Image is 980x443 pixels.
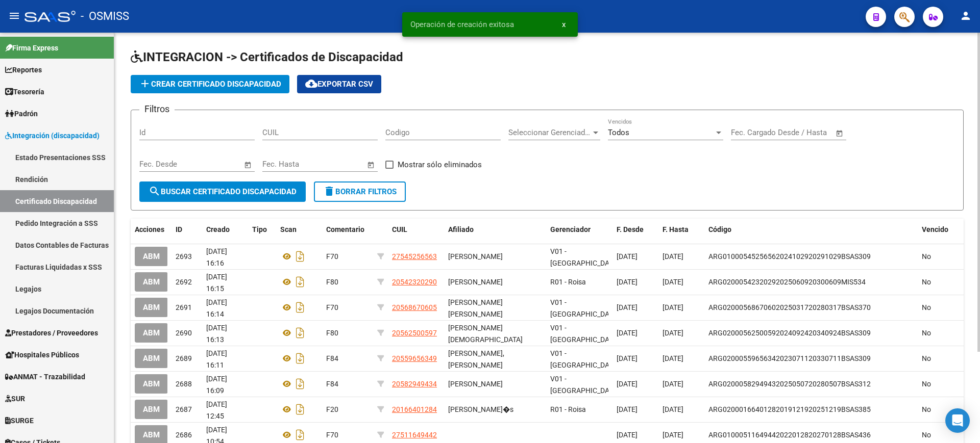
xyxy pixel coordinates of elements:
span: V01 - [GEOGRAPHIC_DATA] [550,375,619,395]
datatable-header-cell: Scan [276,219,322,241]
datatable-header-cell: Tipo [248,219,276,241]
span: No [922,380,931,388]
i: Descargar documento [293,274,307,290]
span: Hospitales Públicos [5,349,79,360]
datatable-header-cell: Acciones [131,219,171,241]
span: 20568670605 [392,303,437,311]
span: F84 [326,354,338,362]
span: ARG02000166401282019121920251219BSAS385 [708,405,871,413]
span: Código [708,225,731,233]
button: Exportar CSV [297,75,381,93]
span: No [922,278,931,286]
span: F. Desde [617,225,644,233]
span: [DATE] [617,431,638,439]
span: Prestadores / Proveedores [5,327,98,338]
span: ARG02000568670602025031720280317BSAS370 [708,303,871,311]
span: No [922,252,931,260]
span: R01 - Roisa [550,278,586,286]
button: Open calendar [365,159,377,171]
datatable-header-cell: Vencido [918,219,964,241]
span: [DATE] 16:13 [206,324,227,344]
datatable-header-cell: Gerenciador [546,219,612,241]
button: Open calendar [834,127,846,139]
span: [DATE] 12:45 [206,400,227,420]
span: 20559656349 [392,354,437,362]
span: [PERSON_NAME] [PERSON_NAME] [448,298,503,318]
span: Exportar CSV [305,80,373,89]
span: Reportes [5,64,42,75]
span: F70 [326,252,338,260]
span: 2687 [176,405,192,413]
span: ARG01000545256562024102920291029BSAS309 [708,252,871,260]
span: Acciones [135,225,164,233]
span: [DATE] [617,354,638,362]
span: Tesorería [5,86,44,97]
datatable-header-cell: Creado [202,219,248,241]
span: F20 [326,405,338,413]
span: No [922,431,931,439]
button: Borrar Filtros [314,181,406,202]
i: Descargar documento [293,350,307,367]
h3: Filtros [139,102,175,116]
datatable-header-cell: Código [704,219,918,241]
span: [DATE] [663,380,683,388]
span: 2690 [176,329,192,337]
button: ABM [135,400,168,419]
i: Descargar documento [293,401,307,418]
span: R01 - Roisa [550,405,586,413]
datatable-header-cell: ID [171,219,202,241]
i: Descargar documento [293,325,307,341]
span: [DATE] [617,405,638,413]
span: [DATE] [617,329,638,337]
datatable-header-cell: F. Hasta [658,219,704,241]
span: 2691 [176,303,192,311]
input: End date [305,160,354,169]
span: 2686 [176,431,192,439]
span: [DATE] [663,405,683,413]
span: [DATE] [663,303,683,311]
span: Todos [608,128,629,137]
i: Descargar documento [293,427,307,443]
span: ARG01000511649442022012820270128BSAS436 [708,431,871,439]
datatable-header-cell: F. Desde [612,219,658,241]
span: 20562500597 [392,329,437,337]
div: Open Intercom Messenger [945,408,970,433]
span: [PERSON_NAME] [448,380,503,388]
span: 27545256563 [392,252,437,260]
span: ABM [143,252,160,262]
span: F80 [326,278,338,286]
button: ABM [135,272,168,291]
span: Buscar Certificado Discapacidad [149,187,297,196]
span: Gerenciador [550,225,591,233]
button: Crear Certificado Discapacidad [131,75,289,93]
span: [DATE] [663,329,683,337]
span: F. Hasta [663,225,689,233]
span: [DATE] [617,252,638,260]
mat-icon: cloud_download [305,77,317,90]
span: Integración (discapacidad) [5,130,100,141]
span: Afiliado [448,225,474,233]
span: 20166401284 [392,405,437,413]
span: [DATE] [617,303,638,311]
span: V01 - [GEOGRAPHIC_DATA] [550,247,619,267]
span: Padrón [5,108,38,119]
span: [PERSON_NAME] [DEMOGRAPHIC_DATA][PERSON_NAME] [448,324,523,355]
span: Seleccionar Gerenciador [508,128,591,137]
span: [DATE] 16:14 [206,298,227,318]
span: SUR [5,393,25,404]
span: ARG02000582949432025050720280507BSAS312 [708,380,871,388]
button: x [554,15,574,34]
datatable-header-cell: Afiliado [444,219,546,241]
span: Firma Express [5,42,58,54]
span: - OSMISS [81,5,129,28]
span: 2693 [176,252,192,260]
span: SURGE [5,415,34,426]
span: [DATE] [663,278,683,286]
span: F80 [326,329,338,337]
span: F70 [326,303,338,311]
span: x [562,20,566,29]
span: Operación de creación exitosa [410,19,514,30]
span: V01 - [GEOGRAPHIC_DATA] [550,349,619,369]
span: CUIL [392,225,407,233]
span: No [922,303,931,311]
